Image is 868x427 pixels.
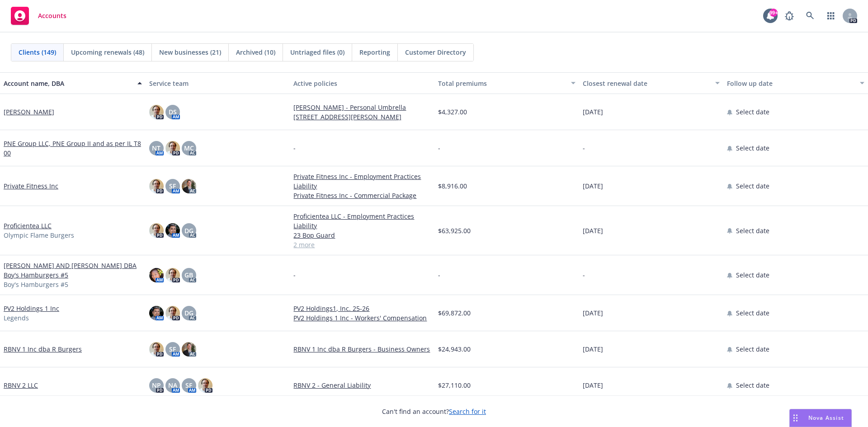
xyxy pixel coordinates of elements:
[149,223,164,238] img: photo
[801,7,819,25] a: Search
[382,407,486,416] span: Can't find an account?
[822,7,840,25] a: Switch app
[736,143,769,153] span: Select date
[7,3,70,28] a: Accounts
[149,306,164,320] img: photo
[736,344,769,354] span: Select date
[293,143,296,153] span: -
[290,72,434,94] button: Active policies
[169,344,176,354] span: SF
[4,313,29,323] span: Legends
[438,181,467,191] span: $8,916.00
[293,172,431,191] a: Private Fitness Inc - Employment Practices Liability
[438,226,471,235] span: $63,925.00
[583,107,603,117] span: [DATE]
[449,407,486,416] a: Search for it
[736,107,769,117] span: Select date
[4,221,52,230] a: Proficientea LLC
[184,226,193,235] span: DG
[293,112,431,122] a: [STREET_ADDRESS][PERSON_NAME]
[4,344,82,354] a: RBNV 1 Inc dba R Burgers
[293,240,431,249] a: 2 more
[583,226,603,235] span: [DATE]
[583,79,710,88] div: Closest renewal date
[583,143,585,153] span: -
[182,342,196,357] img: photo
[579,72,724,94] button: Closest renewal date
[438,270,440,280] span: -
[293,313,431,323] a: PV2 Holdings 1 Inc - Workers' Compensation
[4,181,58,191] a: Private Fitness Inc
[198,378,212,393] img: photo
[438,143,440,153] span: -
[293,380,431,390] a: RBNV 2 - General Liability
[165,306,180,320] img: photo
[359,47,390,57] span: Reporting
[790,409,801,427] div: Drag to move
[736,308,769,318] span: Select date
[38,12,66,19] span: Accounts
[405,47,466,57] span: Customer Directory
[583,308,603,318] span: [DATE]
[769,9,778,17] div: 99+
[434,72,579,94] button: Total premiums
[293,103,431,112] a: [PERSON_NAME] - Personal Umbrella
[293,211,431,230] a: Proficientea LLC - Employment Practices Liability
[184,143,194,153] span: MC
[4,139,142,158] a: PNE Group LLC, PNE Group II and as per IL T8 00
[438,79,566,88] div: Total premiums
[293,191,431,200] a: Private Fitness Inc - Commercial Package
[19,47,56,57] span: Clients (149)
[165,141,180,155] img: photo
[4,107,54,117] a: [PERSON_NAME]
[149,79,287,88] div: Service team
[293,230,431,240] a: 23 Bop Guard
[293,344,431,354] a: RBNV 1 Inc dba R Burgers - Business Owners
[149,268,164,282] img: photo
[4,79,132,88] div: Account name, DBA
[438,107,467,117] span: $4,327.00
[583,270,585,280] span: -
[583,344,603,354] span: [DATE]
[184,270,193,280] span: GB
[789,409,852,427] button: Nova Assist
[736,270,769,280] span: Select date
[71,47,144,57] span: Upcoming renewals (48)
[736,226,769,235] span: Select date
[4,304,59,313] a: PV2 Holdings 1 Inc
[4,280,68,289] span: Boy's Hamburgers #5
[583,380,603,390] span: [DATE]
[236,47,275,57] span: Archived (10)
[146,72,290,94] button: Service team
[149,342,164,357] img: photo
[168,380,177,390] span: NA
[182,179,196,193] img: photo
[293,270,296,280] span: -
[290,47,344,57] span: Untriaged files (0)
[152,380,161,390] span: NP
[583,181,603,191] span: [DATE]
[149,179,164,193] img: photo
[438,344,471,354] span: $24,943.00
[159,47,221,57] span: New businesses (21)
[152,143,160,153] span: NT
[438,380,471,390] span: $27,110.00
[4,261,142,280] a: [PERSON_NAME] AND [PERSON_NAME] DBA Boy's Hamburgers #5
[4,380,38,390] a: RBNV 2 LLC
[808,414,844,422] span: Nova Assist
[4,230,74,240] span: Olympic Flame Burgers
[169,107,177,117] span: DS
[736,380,769,390] span: Select date
[723,72,868,94] button: Follow up date
[169,181,176,191] span: SF
[185,380,192,390] span: SF
[438,308,471,318] span: $69,872.00
[293,304,431,313] a: PV2 Holdings1, Inc. 25-26
[165,223,180,238] img: photo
